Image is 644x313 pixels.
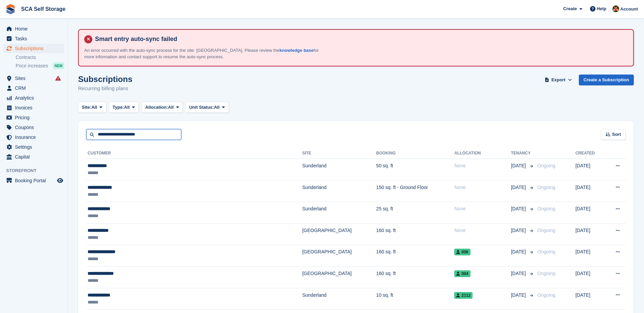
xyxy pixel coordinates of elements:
h1: Subscriptions [78,75,132,84]
a: menu [3,24,64,34]
span: 004 [454,270,470,277]
td: [DATE] [575,202,604,224]
th: Allocation [454,148,511,159]
a: menu [3,83,64,93]
td: 150 sq. ft - Ground Floor [376,180,454,202]
img: Sarah Race [612,5,619,12]
td: 160 sq. ft [376,245,454,267]
a: Preview store [56,176,64,185]
div: None [454,162,511,169]
span: Sort [612,131,621,138]
td: 50 sq. ft [376,159,454,181]
th: Booking [376,148,454,159]
span: Create [563,5,577,12]
th: Site [302,148,376,159]
i: Smart entry sync failures have occurred [55,76,61,81]
span: 2112 [454,292,473,299]
span: All [124,104,130,111]
td: Sunderland [302,180,376,202]
td: 25 sq. ft [376,202,454,224]
span: Unit Status: [189,104,214,111]
span: Analytics [15,93,56,103]
span: Subscriptions [15,44,56,53]
th: Created [575,148,604,159]
span: All [168,104,174,111]
span: Booking Portal [15,176,56,185]
span: [DATE] [511,227,527,234]
span: Export [551,77,565,83]
span: CRM [15,83,56,93]
a: menu [3,44,64,53]
span: Capital [15,152,56,162]
a: menu [3,123,64,132]
span: Allocation: [145,104,168,111]
a: menu [3,103,64,112]
td: [DATE] [575,245,604,267]
span: Storefront [6,167,68,174]
td: [DATE] [575,223,604,245]
span: Ongoing [537,185,555,190]
a: menu [3,176,64,185]
td: 10 sq. ft [376,288,454,310]
span: [DATE] [511,270,527,277]
span: Sites [15,74,56,83]
span: [DATE] [511,205,527,212]
a: menu [3,152,64,162]
span: Settings [15,142,56,152]
span: [DATE] [511,162,527,169]
a: Create a Subscription [579,75,634,86]
p: An error occurred with the auto-sync process for the site: [GEOGRAPHIC_DATA]. Please review the f... [84,47,322,60]
span: Ongoing [537,163,555,168]
span: Invoices [15,103,56,112]
td: Sunderland [302,202,376,224]
button: Export [544,75,573,86]
span: Type: [113,104,124,111]
td: 160 sq. ft [376,267,454,288]
span: Coupons [15,123,56,132]
span: Tasks [15,34,56,43]
p: Recurring billing plans [78,85,132,92]
button: Unit Status: All [185,102,228,113]
a: menu [3,142,64,152]
span: Help [597,5,606,12]
a: menu [3,93,64,103]
td: [GEOGRAPHIC_DATA] [302,267,376,288]
button: Site: All [78,102,106,113]
a: menu [3,132,64,142]
button: Type: All [109,102,139,113]
span: [DATE] [511,184,527,191]
td: [DATE] [575,180,604,202]
img: stora-icon-8386f47178a22dfd0bd8f6a31ec36ba5ce8667c1dd55bd0f319d3a0aa187defe.svg [5,4,16,14]
td: [DATE] [575,159,604,181]
span: Site: [82,104,91,111]
a: knowledge base [279,48,313,53]
td: [GEOGRAPHIC_DATA] [302,223,376,245]
div: None [454,227,511,234]
span: [DATE] [511,292,527,299]
span: Pricing [15,113,56,122]
td: [DATE] [575,288,604,310]
td: [GEOGRAPHIC_DATA] [302,245,376,267]
div: None [454,205,511,212]
span: Account [620,6,638,13]
a: Contracts [16,54,64,61]
span: [DATE] [511,248,527,255]
button: Allocation: All [142,102,183,113]
th: Customer [86,148,302,159]
span: 006 [454,249,470,255]
span: Ongoing [537,228,555,233]
span: All [214,104,220,111]
a: menu [3,74,64,83]
span: All [91,104,97,111]
span: Ongoing [537,292,555,298]
a: menu [3,113,64,122]
div: None [454,184,511,191]
td: [DATE] [575,267,604,288]
span: Ongoing [537,271,555,276]
h4: Smart entry auto-sync failed [92,35,628,43]
span: Insurance [15,132,56,142]
td: Sunderland [302,159,376,181]
span: Ongoing [537,249,555,254]
a: menu [3,34,64,43]
td: Sunderland [302,288,376,310]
